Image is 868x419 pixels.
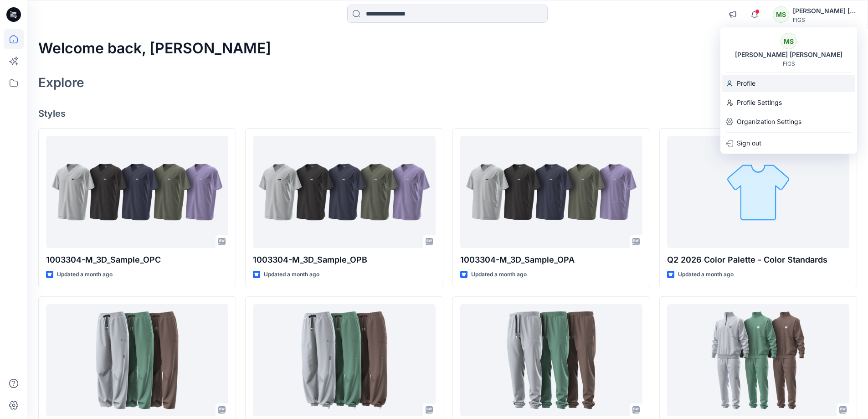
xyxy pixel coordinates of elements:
[720,75,857,92] a: Profile
[720,94,857,111] a: Profile Settings
[253,253,435,266] p: 1003304-M_3D_Sample_OPB
[253,136,435,248] a: 1003304-M_3D_Sample_OPB
[57,270,113,279] p: Updated a month ago
[667,253,849,266] p: Q2 2026 Color Palette - Color Standards
[793,16,857,23] div: FIGS
[253,304,435,417] a: 1003214_W_2nd_3D_Sample
[46,304,228,417] a: 1003214_W_2nd_Additional 3D sample with the leg opening uncinched
[781,33,797,49] div: MS
[264,270,319,279] p: Updated a month ago
[38,108,857,119] h4: Styles
[460,136,642,248] a: 1003304-M_3D_Sample_OPA
[793,5,857,16] div: [PERSON_NAME] [PERSON_NAME]
[783,60,795,67] div: FIGS
[737,75,755,92] p: Profile
[471,270,527,279] p: Updated a month ago
[737,94,782,111] p: Profile Settings
[460,253,642,266] p: 1003304-M_3D_Sample_OPA
[667,304,849,417] a: 1003215_3D_Top & 1003218_3D_Bottom_OUTFIT
[667,136,849,248] a: Q2 2026 Color Palette - Color Standards
[720,113,857,130] a: Organization Settings
[737,134,761,152] p: Sign out
[773,6,789,23] div: MS
[678,270,734,279] p: Updated a month ago
[46,253,228,266] p: 1003304-M_3D_Sample_OPC
[737,113,801,130] p: Organization Settings
[46,136,228,248] a: 1003304-M_3D_Sample_OPC
[460,304,642,417] a: 1003218_3D_SMS
[729,49,848,60] div: [PERSON_NAME] [PERSON_NAME]
[38,75,84,90] h2: Explore
[38,40,271,57] h2: Welcome back, [PERSON_NAME]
